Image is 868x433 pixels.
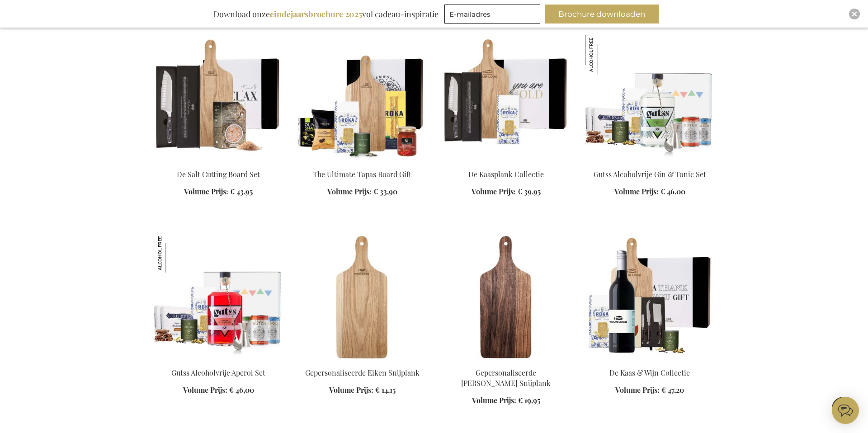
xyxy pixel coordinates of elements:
[329,385,373,395] span: Volume Prijs:
[849,9,860,19] div: Close
[327,187,397,197] a: Volume Prijs: € 33,90
[614,187,659,196] span: Volume Prijs:
[305,368,420,377] a: Gepersonaliseerde Eiken Snijplank
[177,169,260,179] a: De Salt Cutting Board Set
[154,234,193,273] img: Gutss Alcoholvrije Aperol Set
[441,158,571,167] a: The Cheese Board Collection
[230,187,253,196] span: € 43,95
[661,385,684,395] span: € 47,20
[585,158,714,167] a: Gutss Non-Alcoholic Gin & Tonic Set Gutss Alcoholvrije Gin & Tonic Set
[154,234,283,360] img: Gutss Non-Alcoholic Aperol Set
[441,234,571,360] img: Gepersonaliseerde Walnoot Snijplank
[614,187,685,197] a: Volume Prijs: € 46,00
[154,158,283,167] a: De Salt Cutting Board Set
[444,5,540,24] input: E-mailadres
[297,357,427,365] a: Personalised Oak Cutting Board
[297,158,427,167] a: The Ultimate Tapas Board Gift
[329,385,396,395] a: Volume Prijs: € 14,15
[594,169,706,179] a: Gutss Alcoholvrije Gin & Tonic Set
[615,385,684,395] a: Volume Prijs: € 47,20
[171,368,265,377] a: Gutss Alcoholvrije Aperol Set
[518,395,540,405] span: € 19,95
[585,357,714,365] a: De Kaas & Wijn Collectie
[472,395,540,406] a: Volume Prijs: € 19,95
[441,357,571,365] a: Gepersonaliseerde Walnoot Snijplank
[585,35,714,162] img: Gutss Non-Alcoholic Gin & Tonic Set
[518,187,541,196] span: € 39,95
[472,187,541,197] a: Volume Prijs: € 39,95
[327,187,372,196] span: Volume Prijs:
[832,397,859,424] iframe: belco-activator-frame
[472,395,516,405] span: Volume Prijs:
[609,368,690,377] a: De Kaas & Wijn Collectie
[444,5,543,26] form: marketing offers and promotions
[852,11,857,17] img: Close
[441,35,571,162] img: The Cheese Board Collection
[468,169,544,179] a: De Kaasplank Collectie
[585,234,714,360] img: De Kaas & Wijn Collectie
[615,385,660,395] span: Volume Prijs:
[585,35,624,74] img: Gutss Alcoholvrije Gin & Tonic Set
[297,35,427,162] img: The Ultimate Tapas Board Gift
[270,9,362,19] b: eindejaarsbrochure 2025
[229,385,254,395] span: € 46,00
[183,385,227,395] span: Volume Prijs:
[154,357,283,365] a: Gutss Non-Alcoholic Aperol Set Gutss Alcoholvrije Aperol Set
[297,234,427,360] img: Personalised Oak Cutting Board
[184,187,253,197] a: Volume Prijs: € 43,95
[184,187,228,196] span: Volume Prijs:
[154,35,283,162] img: De Salt Cutting Board Set
[472,187,516,196] span: Volume Prijs:
[660,187,685,196] span: € 46,00
[461,368,551,388] a: Gepersonaliseerde [PERSON_NAME] Snijplank
[545,5,659,24] button: Brochure downloaden
[183,385,254,395] a: Volume Prijs: € 46,00
[373,187,397,196] span: € 33,90
[313,169,411,179] a: The Ultimate Tapas Board Gift
[209,5,443,24] div: Download onze vol cadeau-inspiratie
[375,385,396,395] span: € 14,15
